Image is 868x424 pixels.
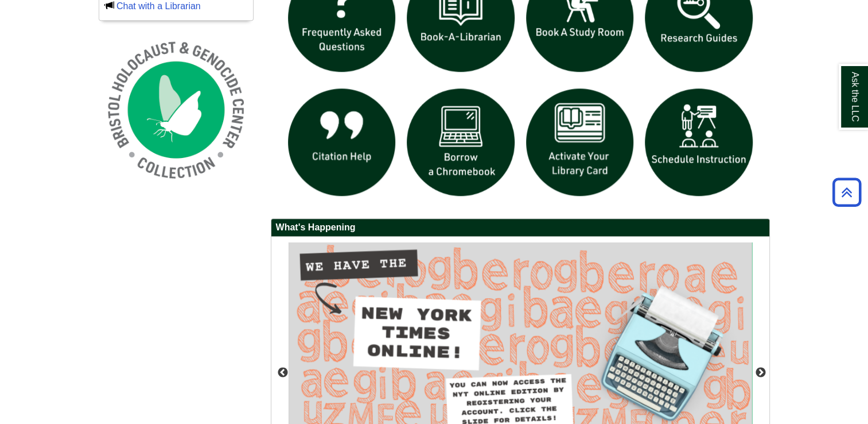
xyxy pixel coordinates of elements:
[755,367,766,379] button: Next
[520,83,640,202] img: activate Library Card icon links to form to activate student ID into library card
[271,219,769,237] h2: What's Happening
[99,32,254,187] img: Holocaust and Genocide Collection
[116,1,201,11] a: Chat with a Librarian
[277,367,289,379] button: Previous
[828,184,865,200] a: Back to Top
[282,83,402,202] img: citation help icon links to citation help guide page
[401,83,520,202] img: Borrow a chromebook icon links to the borrow a chromebook web page
[639,83,758,202] img: For faculty. Schedule Library Instruction icon links to form.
